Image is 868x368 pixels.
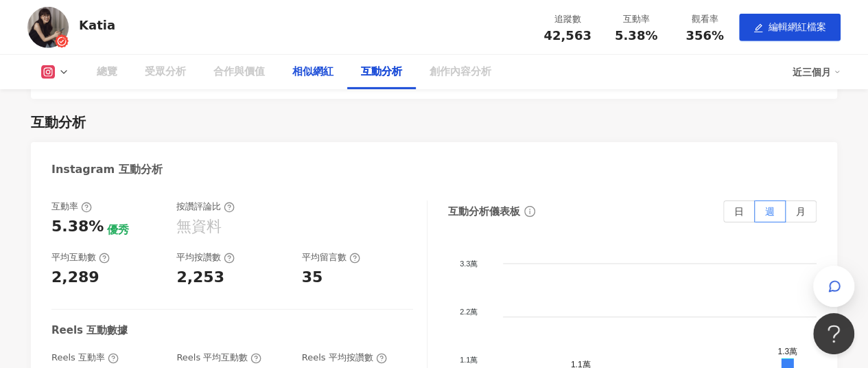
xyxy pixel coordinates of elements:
div: Reels 互動率 [51,352,119,364]
div: 受眾分析 [145,64,186,80]
div: 總覽 [97,64,117,80]
iframe: Help Scout Beacon - Open [813,313,854,354]
span: 編輯網紅檔案 [769,21,826,32]
span: 月 [796,206,806,217]
img: KOL Avatar [27,7,69,48]
span: info-circle [522,204,537,219]
span: 42,563 [543,28,591,43]
div: Reels 平均互動數 [176,352,261,364]
tspan: 3.3萬 [460,260,478,268]
div: 平均互動數 [51,251,110,264]
div: 合作與價值 [213,64,265,80]
button: edit編輯網紅檔案 [739,14,841,41]
div: 互動率 [610,12,662,26]
div: Reels 平均按讚數 [302,352,387,364]
div: 近三個月 [793,61,841,83]
div: 互動分析 [31,113,86,132]
div: 優秀 [107,222,129,238]
div: 互動分析儀表板 [448,205,520,219]
div: 無資料 [176,216,222,238]
tspan: 2.2萬 [460,308,478,316]
span: 日 [734,206,744,217]
span: 356% [685,29,724,43]
span: edit [753,23,763,33]
div: 追蹤數 [541,12,594,26]
div: Instagram 互動分析 [51,162,163,177]
div: 相似網紅 [292,64,333,80]
div: 5.38% [51,216,104,238]
div: 平均按讚數 [176,251,235,264]
div: Reels 互動數據 [51,323,128,338]
div: 按讚評論比 [176,200,235,213]
span: 5.38% [615,29,657,43]
div: 觀看率 [679,12,731,26]
div: 平均留言數 [302,251,360,264]
tspan: 1.1萬 [460,356,478,364]
span: 週 [765,206,775,217]
div: 互動率 [51,200,92,213]
div: 創作內容分析 [430,64,491,80]
div: 35 [302,267,323,288]
div: Katia [79,16,115,34]
div: 2,289 [51,267,99,288]
div: 2,253 [176,267,224,288]
div: 互動分析 [361,64,402,80]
